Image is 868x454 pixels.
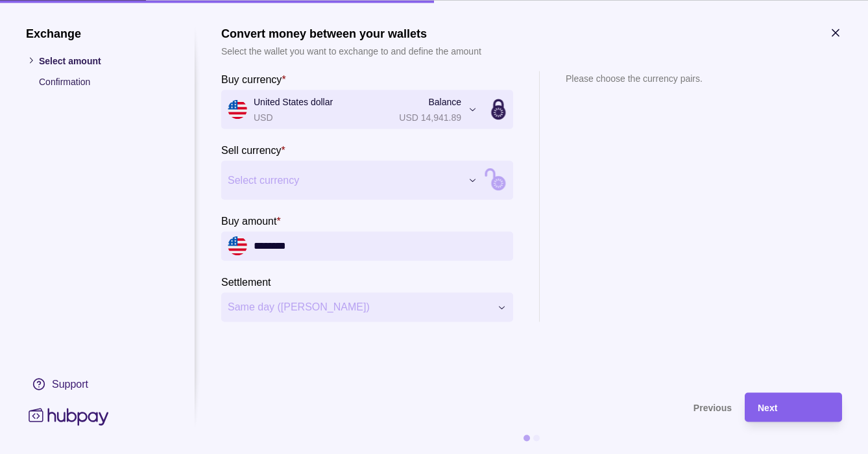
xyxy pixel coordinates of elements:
button: Previous [221,392,732,422]
div: Support [52,377,88,391]
p: Select amount [39,53,169,68]
button: Next [745,392,842,422]
span: Next [758,403,777,413]
p: Select the wallet you want to exchange to and define the amount [221,44,481,58]
input: amount [254,231,507,260]
label: Settlement [221,273,271,289]
p: Confirmation [39,74,169,88]
label: Sell currency [221,142,285,157]
img: us [228,236,247,256]
p: Settlement [221,276,271,287]
span: Previous [693,403,732,413]
a: Support [26,370,169,397]
label: Buy currency [221,71,286,86]
p: Sell currency [221,144,281,155]
p: Buy amount [221,215,276,226]
h1: Exchange [26,26,169,40]
h1: Convert money between your wallets [221,26,481,40]
p: Please choose the currency pairs. [566,71,703,85]
label: Buy amount [221,212,281,228]
p: Buy currency [221,73,282,84]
